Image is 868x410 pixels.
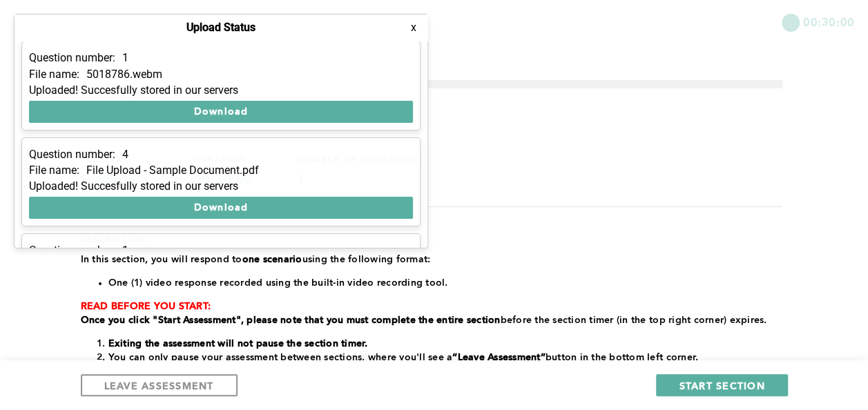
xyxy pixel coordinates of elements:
button: LEAVE ASSESSMENT [81,374,238,396]
button: Download [29,101,413,123]
p: before the section timer (in the top right corner) expires. [81,313,782,327]
strong: READ BEFORE YOU START: [81,302,211,311]
button: Download [29,197,413,219]
p: 1 [122,52,128,64]
li: You can only pause your assessment between sections, where you'll see a button in the bottom left... [108,351,782,364]
p: 5018786.webm [86,68,162,81]
span: In this section, you will respond to [81,255,242,264]
p: Question number: [29,244,115,257]
div: Uploaded! Succesfully stored in our servers [29,84,413,97]
span: using the following format: [302,255,431,264]
span: 00:30:00 [803,14,854,30]
p: 4 [122,148,128,161]
p: Question number: [29,52,115,64]
strong: Once you click "Start Assessment", please note that you must complete the entire section [81,315,501,325]
p: File Upload - Sample Document.pdf [86,164,259,177]
p: 1 [122,244,128,257]
span: START SECTION [679,379,764,392]
span: One (1) video response recorded using the built-in video recording tool. [108,278,448,288]
strong: “Leave Assessment” [452,353,546,362]
span: LEAVE ASSESSMENT [104,379,214,392]
button: Show Uploads [14,14,135,36]
strong: Exiting the assessment will not pause the section timer. [108,339,368,349]
p: Question number: [29,148,115,161]
h4: Upload Status [186,21,255,34]
strong: one scenario [242,255,302,264]
div: Uploaded! Succesfully stored in our servers [29,180,413,193]
button: x [407,21,421,35]
p: File name: [29,164,79,177]
p: File name: [29,68,79,81]
button: START SECTION [656,374,787,396]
